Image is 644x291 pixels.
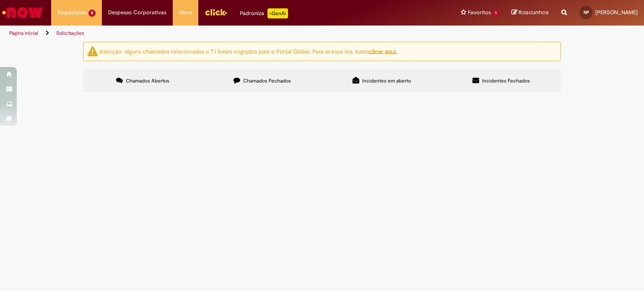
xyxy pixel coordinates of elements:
[126,77,169,84] span: Chamados Abertos
[9,30,38,36] a: Página inicial
[108,8,166,17] span: Despesas Corporativas
[519,8,549,16] span: Rascunhos
[584,10,589,15] span: NP
[267,8,288,18] p: +GenAi
[369,47,397,55] a: clicar aqui.
[6,26,423,41] ul: Trilhas de página
[243,77,291,84] span: Chamados Fechados
[362,77,411,84] span: Incidentes em aberto
[99,47,397,55] ng-bind-html: Atenção: alguns chamados relacionados a T.I foram migrados para o Portal Global. Para acessá-los,...
[493,10,499,17] span: 1
[512,9,549,17] a: Rascunhos
[468,8,491,17] span: Favoritos
[1,4,44,21] img: ServiceNow
[56,30,84,36] a: Solicitações
[179,8,192,17] span: More
[240,8,288,18] div: Padroniza
[205,6,227,18] img: click_logo_yellow_360x200.png
[88,10,96,17] span: 5
[595,9,638,16] span: [PERSON_NAME]
[482,77,530,84] span: Incidentes Fechados
[57,8,87,17] span: Requisições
